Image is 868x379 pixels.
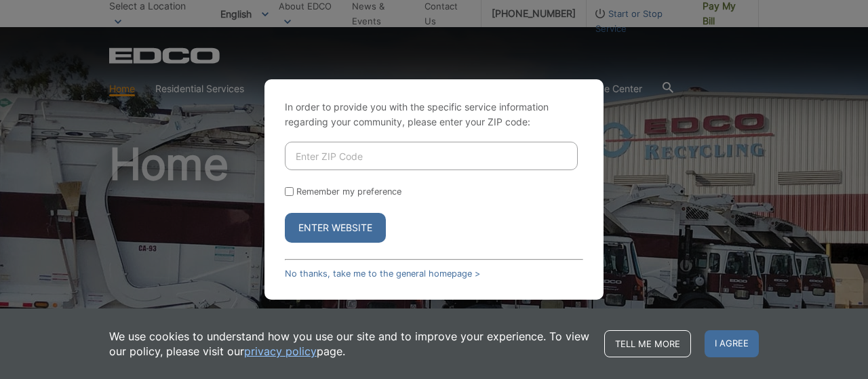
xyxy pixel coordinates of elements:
a: privacy policy [244,344,317,359]
label: Remember my preference [296,186,401,197]
span: I agree [705,330,759,357]
p: We use cookies to understand how you use our site and to improve your experience. To view our pol... [109,329,591,359]
p: In order to provide you with the specific service information regarding your community, please en... [285,100,583,129]
input: Enter ZIP Code [285,142,578,170]
button: Enter Website [285,213,386,243]
a: Tell me more [604,330,691,357]
a: No thanks, take me to the general homepage > [285,268,480,279]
